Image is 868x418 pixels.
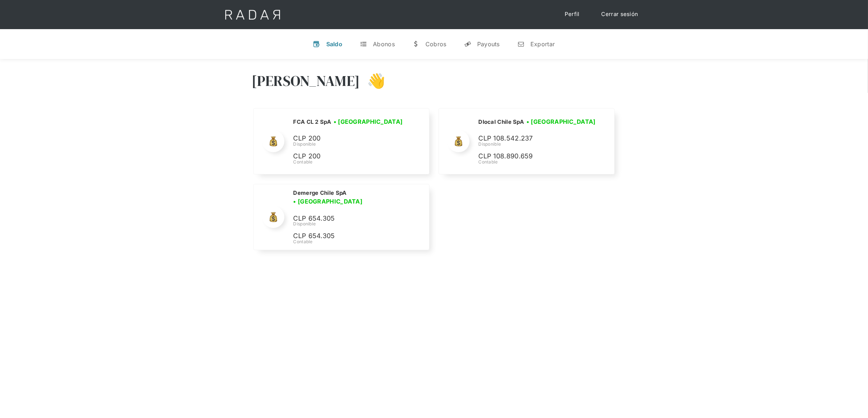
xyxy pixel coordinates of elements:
[478,118,524,126] h2: Dlocal Chile SpA
[594,7,646,21] a: Cerrar sesión
[293,141,405,147] div: Disponible
[293,189,346,197] h2: Demerge Chile SpA
[293,213,402,224] p: CLP 654.305
[326,40,343,48] div: Saldo
[293,221,420,227] div: Disponible
[252,72,360,90] h3: [PERSON_NAME]
[412,40,420,48] div: w
[425,40,447,48] div: Cobros
[464,40,471,48] div: y
[334,117,403,126] h3: • [GEOGRAPHIC_DATA]
[526,117,596,126] h3: • [GEOGRAPHIC_DATA]
[360,40,367,48] div: t
[373,40,395,48] div: Abonos
[313,40,320,48] div: v
[478,159,598,165] div: Contable
[293,231,402,241] p: CLP 654.305
[293,118,331,126] h2: FCA CL 2 SpA
[530,40,555,48] div: Exportar
[477,40,500,48] div: Payouts
[293,133,402,144] p: CLP 200
[478,133,588,144] p: CLP 108.542.237
[557,7,587,21] a: Perfil
[517,40,525,48] div: n
[293,238,420,245] div: Contable
[360,72,385,90] h3: 👋
[478,141,598,147] div: Disponible
[293,197,362,206] h3: • [GEOGRAPHIC_DATA]
[293,151,402,162] p: CLP 200
[293,159,405,165] div: Contable
[478,151,588,162] p: CLP 108.890.659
